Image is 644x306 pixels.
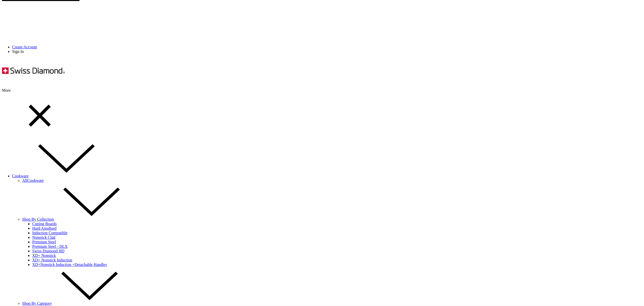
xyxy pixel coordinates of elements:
[32,258,72,262] a: XD+ Nonstick Induction
[2,88,11,92] span: More
[12,45,37,49] a: Create Account
[32,222,57,226] a: Cutting Boards
[32,244,68,249] a: Premium Steel - DLX
[32,226,56,230] a: Hard Anodised
[22,178,27,183] span: All
[32,249,64,253] a: Swiss Diamond HD
[32,231,67,235] a: Induction Compatible
[22,301,127,305] a: Shop By Category
[12,49,24,54] a: Sign In
[22,217,129,221] a: Shop By Collection
[32,240,56,244] a: Premium Steel
[2,58,65,83] img: Free Shipping On Every Order
[32,235,55,240] a: Nonstick Clad
[12,174,104,178] a: Cookware
[32,262,107,267] a: XD+Nonstick Induction +Detachable Handles
[22,178,44,183] a: Cookware
[32,253,56,258] a: XD+ Nonstick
